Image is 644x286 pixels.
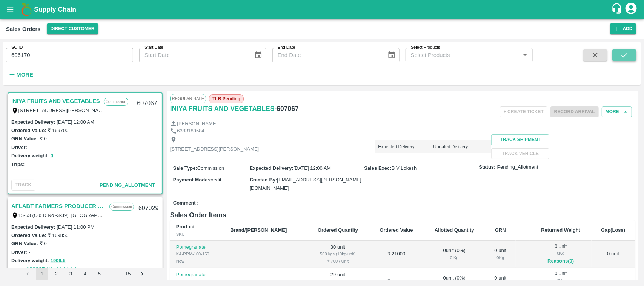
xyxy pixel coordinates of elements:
nav: pagination navigation [20,268,149,280]
label: [STREET_ADDRESS][PERSON_NAME] [18,107,108,113]
button: Select DC [47,23,98,34]
b: Ordered Value [380,227,413,233]
button: Go to page 3 [65,268,77,280]
label: Expected Delivery : [11,119,55,125]
label: Trips: [11,161,25,167]
p: Expected Delivery [378,143,433,150]
button: More [602,106,632,117]
label: End Date [278,45,295,51]
span: Pending_Allotment [100,182,155,188]
label: Driver: [11,249,27,255]
button: 0 [51,152,53,160]
div: KA-PRM-100-150 [176,251,218,257]
div: SKU [176,231,218,238]
label: Driver: [11,145,27,150]
label: ₹ 169850 [48,232,68,238]
span: [EMAIL_ADDRESS][PERSON_NAME][DOMAIN_NAME] [249,177,361,191]
td: ₹ 21000 [369,241,424,268]
label: - [29,249,30,255]
p: Updated Delivery [433,143,488,150]
span: [DATE] 12:00 AM [294,165,331,171]
h6: - 607067 [275,103,299,114]
div: KA-PRM-150-180 [176,278,218,285]
div: Sales Orders [6,24,41,34]
td: 0 unit [592,241,635,268]
button: Go to page 15 [122,268,134,280]
p: Pomegranate [176,271,218,278]
div: 607029 [134,200,163,217]
button: Reasons(0) [536,257,586,266]
b: Gap(Loss) [601,227,625,233]
b: Allotted Quantity [435,227,474,233]
label: Start Date [144,45,163,51]
input: End Date [272,48,381,62]
span: Regular Sale [170,94,206,103]
label: Expected Delivery : [11,224,55,230]
span: Pending_Allotment [497,164,538,171]
label: Select Products [411,45,440,51]
img: logo [19,2,34,17]
label: [DATE] 11:00 PM [57,224,94,230]
div: customer-support [611,3,624,16]
label: GRN Value: [11,241,38,246]
p: Commission [104,98,128,106]
div: 607067 [132,95,161,112]
div: 0 Kg [536,277,586,284]
p: 6383189584 [177,128,204,135]
p: Pomegranate [176,244,218,251]
label: ₹ 0 [40,136,47,141]
button: 1909.5 [51,257,66,265]
button: page 1 [36,268,48,280]
input: Enter SO ID [6,48,133,62]
button: open drawer [2,1,19,18]
div: 0 unit ( 0 %) [429,247,479,261]
div: … [108,271,120,278]
button: Choose date [384,48,399,62]
label: Payment Mode : [173,177,209,183]
b: Supply Chain [34,6,76,13]
button: More [6,68,35,81]
button: Add [610,23,636,34]
label: Comment : [173,200,199,207]
span: Please dispatch the trip before ending [550,108,599,114]
label: GRN Value: [11,136,38,141]
p: Commission [109,203,134,211]
label: Delivery weight: [11,153,49,158]
b: Ordered Quantity [318,227,358,233]
div: 0 Kg [429,254,479,261]
input: Start Date [139,48,248,62]
b: Returned Weight [541,227,581,233]
button: Go to page 4 [79,268,91,280]
button: Go to next page [136,268,148,280]
div: 350 kgs (10kg/unit) [312,278,363,285]
p: [PERSON_NAME] [177,120,217,128]
b: GRN [495,227,506,233]
span: B V Lokesh [392,165,417,171]
a: INIYA FRUITS AND VEGETABLES [170,103,275,114]
label: Status: [479,164,496,171]
button: Open [520,50,530,60]
label: Ordered Value: [11,128,46,133]
label: Sales Exec : [364,165,392,171]
h6: Sales Order Items [170,210,635,220]
label: Ordered Value: [11,232,46,238]
button: Go to page 2 [50,268,62,280]
div: ₹ 700 / Unit [312,258,363,264]
p: [STREET_ADDRESS][PERSON_NAME] [170,146,259,153]
div: New [176,258,218,264]
b: Product [176,224,195,229]
label: [DATE] 12:00 AM [57,119,94,125]
b: Brand/[PERSON_NAME] [230,227,287,233]
button: Track Shipment [491,134,549,145]
div: 500 kgs (10kg/unit) [312,251,363,257]
a: AFLABT FARMERS PRODUCER COMPANY LIMITED [11,201,106,211]
div: account of current user [624,2,638,17]
div: 0 unit [491,247,510,261]
button: Choose date [251,48,266,62]
a: INIYA FRUITS AND VEGETABLES [11,96,100,106]
label: 15-63 (Old D No -3-39), [GEOGRAPHIC_DATA], [GEOGRAPHIC_DATA]. , [GEOGRAPHIC_DATA] , [GEOGRAPHIC_D... [18,212,415,218]
label: - [29,145,30,150]
div: 0 Kg [536,250,586,257]
a: #89925 (No Vehicle) [26,266,77,272]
